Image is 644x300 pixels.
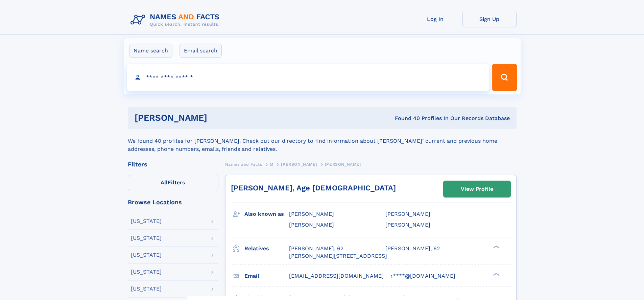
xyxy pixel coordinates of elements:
[289,245,343,252] a: [PERSON_NAME], 62
[325,162,361,167] span: [PERSON_NAME]
[289,222,334,228] span: [PERSON_NAME]
[161,179,168,186] span: All
[281,160,317,168] a: [PERSON_NAME]
[289,252,387,260] a: [PERSON_NAME][STREET_ADDRESS]
[289,273,384,279] span: [EMAIL_ADDRESS][DOMAIN_NAME]
[131,218,162,224] div: [US_STATE]
[301,115,510,122] div: Found 40 Profiles In Our Records Database
[131,286,162,292] div: [US_STATE]
[244,208,289,220] h3: Also known as
[131,235,162,241] div: [US_STATE]
[131,252,162,258] div: [US_STATE]
[244,270,289,282] h3: Email
[270,162,273,167] span: M
[180,44,222,58] label: Email search
[281,162,317,167] span: [PERSON_NAME]
[128,11,225,29] img: Logo Names and Facts
[385,222,430,228] span: [PERSON_NAME]
[492,272,500,276] div: ❯
[128,199,218,205] div: Browse Locations
[462,11,517,27] a: Sign Up
[270,160,273,168] a: M
[127,64,489,91] input: search input
[225,160,262,168] a: Names and Facts
[408,11,462,27] a: Log In
[128,161,218,167] div: Filters
[231,184,396,192] a: [PERSON_NAME], Age [DEMOGRAPHIC_DATA]
[385,245,440,252] a: [PERSON_NAME], 62
[444,181,510,197] a: View Profile
[289,211,334,217] span: [PERSON_NAME]
[129,44,172,58] label: Name search
[385,211,430,217] span: [PERSON_NAME]
[461,181,493,197] div: View Profile
[128,129,517,153] div: We found 40 profiles for [PERSON_NAME]. Check out our directory to find information about [PERSON...
[128,175,218,191] label: Filters
[135,114,301,122] h1: [PERSON_NAME]
[492,245,500,249] div: ❯
[131,269,162,275] div: [US_STATE]
[492,64,517,91] button: Search Button
[244,243,289,254] h3: Relatives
